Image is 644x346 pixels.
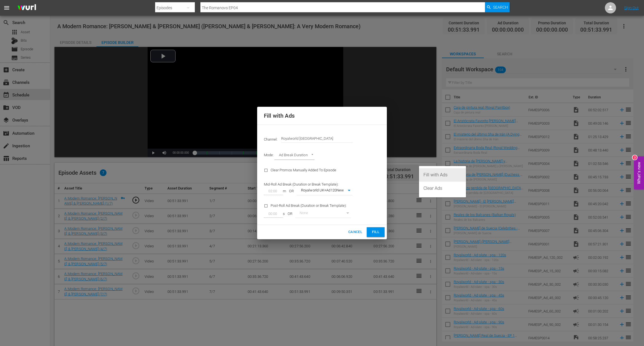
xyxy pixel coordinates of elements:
[423,182,461,195] div: Clear Ads
[286,189,297,194] span: OR
[423,168,461,182] div: Fill with Ads
[346,227,364,237] button: Cancel
[283,211,285,217] span: s
[295,210,351,217] div: None
[264,111,380,120] h2: Fill with Ads
[634,157,644,190] button: Open Feedback Widget
[264,137,281,141] span: Channel:
[285,211,295,217] span: OR
[13,1,40,15] img: ans4CAIJ8jUAAAAAAAAAAAAAAAAAAAAAAAAgQb4GAAAAAAAAAAAAAAAAAAAAAAAAJMjXAAAAAAAAAAAAAAAAAAAAAAAAgAT5G...
[274,152,314,160] div: Ad Break Duration
[261,148,383,163] div: Mode:
[3,4,10,11] span: menu
[261,199,356,221] div: Post-Roll Ad Break (Duration or Break Template):
[371,229,380,235] span: Fill
[367,227,385,237] button: Fill
[283,189,286,194] span: m
[348,229,362,235] span: Cancel
[493,2,508,12] span: Search
[261,163,356,177] div: Clear Promos Manually Added To Episode
[264,182,338,186] span: Mid-Roll Ad Break (Duration or Break Template):
[633,155,637,160] div: 2
[297,187,352,195] div: Royalworld UK+Ad120New
[624,6,639,10] a: Sign Out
